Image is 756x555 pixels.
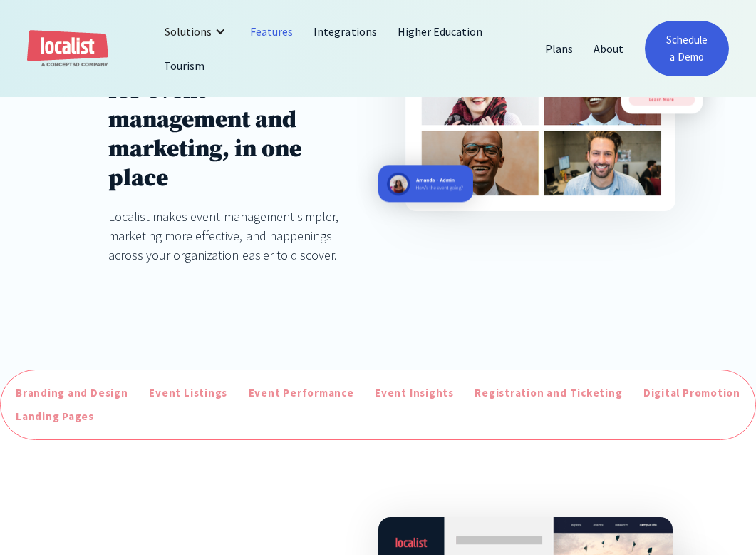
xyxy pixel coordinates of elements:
a: Event Listings [145,382,231,405]
a: Event Performance [245,382,358,405]
a: Digital Promotion [640,382,744,405]
a: Tourism [154,49,215,83]
a: Branding and Design [12,382,132,405]
a: About [584,31,634,66]
div: Branding and Design [16,385,128,402]
a: Event Insights [371,382,457,405]
a: home [27,30,108,68]
div: Landing Pages [16,409,94,425]
a: Landing Pages [12,405,98,429]
div: Event Performance [249,385,354,402]
a: Registration and Ticketing [471,382,626,405]
div: Localist makes event management simpler, marketing more effective, and happenings across your org... [108,207,351,265]
a: Integrations [304,14,387,49]
div: Event Insights [375,385,454,402]
div: Solutions [154,14,240,49]
div: Digital Promotion [643,385,740,402]
a: Plans [535,31,584,66]
div: Solutions [165,23,212,40]
h1: Everything you need for event management and marketing, in one place [108,47,351,193]
div: Registration and Ticketing [475,385,622,402]
div: Event Listings [149,385,227,402]
a: Features [240,14,304,49]
a: Higher Education [388,14,494,49]
a: Schedule a Demo [645,21,729,76]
